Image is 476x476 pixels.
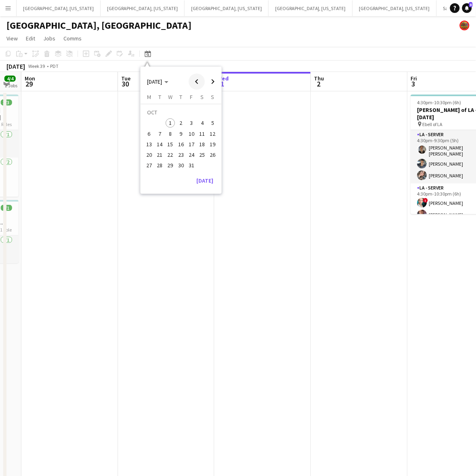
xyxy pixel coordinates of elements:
span: 15 [166,139,175,149]
a: Comms [60,33,85,44]
span: 6 [144,129,154,139]
span: [DATE] [147,78,162,85]
span: 4 [198,118,207,128]
td: OCT [144,107,218,118]
button: 01-10-2025 [165,118,175,128]
button: 11-10-2025 [197,128,207,139]
span: ! [423,198,428,203]
span: 5 [208,118,218,128]
app-user-avatar: Rollin Hero [460,21,470,30]
span: 29 [166,161,175,171]
span: 17 [187,139,196,149]
button: [GEOGRAPHIC_DATA], [US_STATE] [17,0,101,16]
button: 12-10-2025 [208,128,218,139]
button: 09-10-2025 [176,128,186,139]
span: F [190,93,193,101]
span: Ebell of LA [423,121,443,127]
span: 4/4 [4,76,16,82]
span: 20 [144,150,154,160]
span: T [179,93,182,101]
button: 06-10-2025 [144,128,154,139]
div: PDT [50,63,59,69]
button: [GEOGRAPHIC_DATA], [US_STATE] [353,0,437,16]
button: 03-10-2025 [186,118,197,128]
span: 9 [176,129,186,139]
span: 8 [469,2,473,7]
button: 16-10-2025 [176,139,186,150]
span: 22 [166,150,175,160]
span: 23 [176,150,186,160]
button: [GEOGRAPHIC_DATA], [US_STATE] [269,0,353,16]
span: 1 Role [0,227,12,233]
span: 3 [410,79,417,88]
span: 29 [23,79,35,88]
button: 17-10-2025 [186,139,197,150]
button: [GEOGRAPHIC_DATA], [US_STATE] [185,0,269,16]
button: 27-10-2025 [144,160,154,171]
span: Fri [411,75,417,82]
span: Mon [25,75,35,82]
span: 3 [187,118,196,128]
a: Edit [23,33,38,44]
span: 12 [208,129,218,139]
button: 21-10-2025 [154,150,165,160]
div: [DATE] [6,62,25,70]
span: 13 [144,139,154,149]
a: Jobs [40,33,59,44]
button: 20-10-2025 [144,150,154,160]
button: [GEOGRAPHIC_DATA], [US_STATE] [101,0,185,16]
span: 2 [176,118,186,128]
span: Edit [26,35,35,42]
span: 31 [187,161,196,171]
span: 3/3 [1,99,12,105]
button: 15-10-2025 [165,139,175,150]
span: View [6,35,18,42]
h1: [GEOGRAPHIC_DATA], [GEOGRAPHIC_DATA] [6,19,192,32]
span: Week 39 [27,63,47,69]
button: Next month [205,74,221,90]
span: S [211,93,215,101]
a: 8 [462,3,472,13]
span: 27 [144,161,154,171]
button: 13-10-2025 [144,139,154,150]
span: T [158,93,161,101]
button: 08-10-2025 [165,128,175,139]
span: 1/1 [1,205,12,211]
span: S [200,93,204,101]
span: M [147,93,151,101]
span: 30 [120,79,131,88]
button: 18-10-2025 [197,139,207,150]
span: 11 [198,129,207,139]
span: 24 [187,150,196,160]
span: Tue [121,75,131,82]
button: 04-10-2025 [197,118,207,128]
button: 07-10-2025 [154,128,165,139]
span: 19 [208,139,218,149]
button: 31-10-2025 [186,160,197,171]
span: 2 [313,79,324,88]
span: Thu [314,75,324,82]
span: 8 [166,129,175,139]
button: [DATE] [193,174,217,187]
span: Jobs [43,35,55,42]
button: Previous month [189,74,205,90]
button: 30-10-2025 [176,160,186,171]
button: 23-10-2025 [176,150,186,160]
span: 28 [155,161,164,171]
button: 22-10-2025 [165,150,175,160]
a: View [3,33,21,44]
button: 29-10-2025 [165,160,175,171]
button: 25-10-2025 [197,150,207,160]
button: 10-10-2025 [186,128,197,139]
div: 2 Jobs [5,82,17,88]
button: 19-10-2025 [208,139,218,150]
span: 16 [176,139,186,149]
button: 28-10-2025 [154,160,165,171]
span: 4:30pm-10:30pm (6h) [417,99,461,105]
span: 10 [187,129,196,139]
span: 1 [217,79,229,88]
span: 21 [155,150,164,160]
button: 14-10-2025 [154,139,165,150]
span: 14 [155,139,164,149]
button: Choose month and year [144,74,172,89]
